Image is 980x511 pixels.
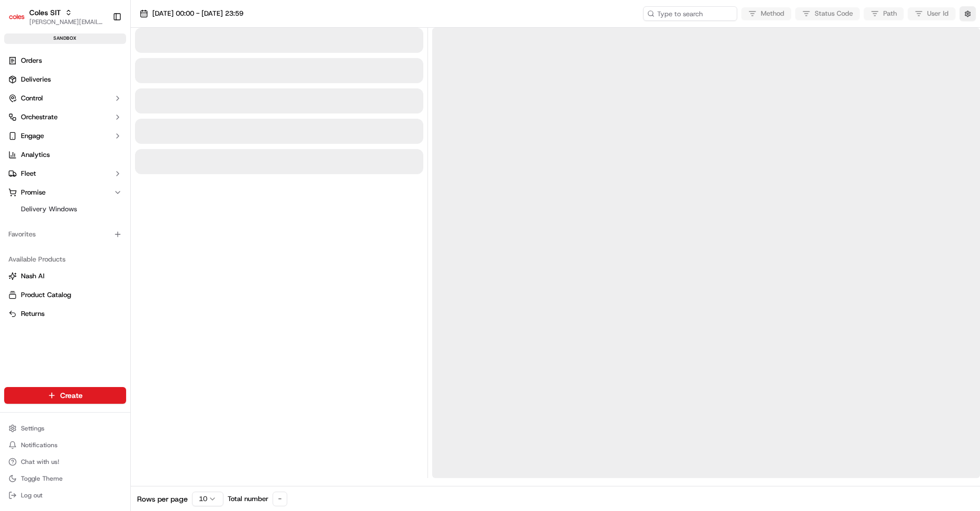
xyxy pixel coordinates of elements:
[21,112,58,122] span: Orchestrate
[4,33,126,44] div: sandbox
[21,205,77,214] span: Delivery Windows
[152,9,243,18] span: [DATE] 00:00 - [DATE] 23:59
[21,290,71,300] span: Product Catalog
[8,8,25,25] img: Coles SIT
[4,251,126,268] div: Available Products
[21,169,36,178] span: Fleet
[60,390,83,401] span: Create
[21,131,44,141] span: Engage
[21,441,58,449] span: Notifications
[273,492,287,506] div: -
[21,75,51,84] span: Deliveries
[21,56,42,65] span: Orders
[21,458,59,466] span: Chat with us!
[21,474,63,483] span: Toggle Theme
[21,424,44,433] span: Settings
[21,188,46,197] span: Promise
[21,271,44,281] span: Nash AI
[21,94,43,103] span: Control
[29,18,104,26] span: [PERSON_NAME][EMAIL_ADDRESS][DOMAIN_NAME]
[21,150,50,160] span: Analytics
[21,309,44,319] span: Returns
[643,6,737,21] input: Type to search
[29,7,61,18] span: Coles SIT
[4,226,126,243] div: Favorites
[21,491,42,499] span: Log out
